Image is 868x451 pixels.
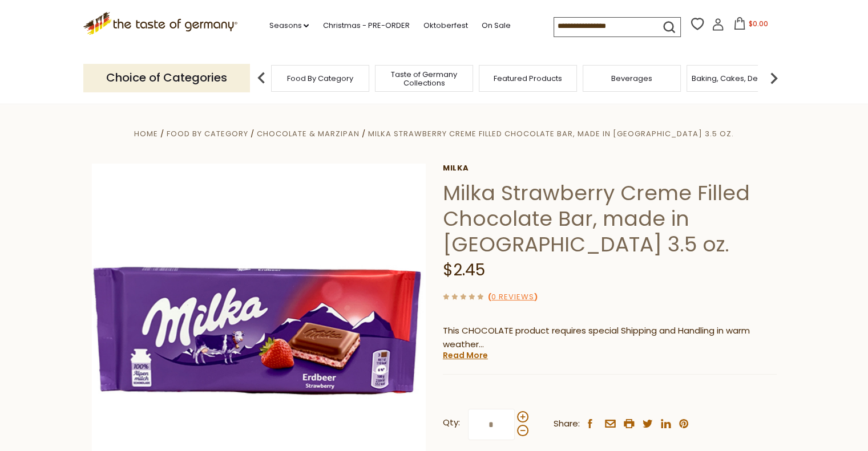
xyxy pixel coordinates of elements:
a: Read More [443,350,488,361]
a: Featured Products [494,74,562,83]
strong: Qty: [443,416,460,430]
span: $0.00 [748,19,768,29]
a: Christmas - PRE-ORDER [322,19,409,32]
a: Food By Category [167,128,248,139]
input: Qty: [468,409,515,440]
a: Oktoberfest [423,19,467,32]
span: $2.45 [443,259,485,281]
a: Food By Category [287,74,353,83]
a: 0 Reviews [491,291,534,303]
button: $0.00 [726,17,775,34]
h1: Milka Strawberry Creme Filled Chocolate Bar, made in [GEOGRAPHIC_DATA] 3.5 oz. [443,180,777,257]
p: This CHOCOLATE product requires special Shipping and Handling in warm weather [443,324,777,352]
a: Beverages [611,74,652,83]
a: Baking, Cakes, Desserts [692,74,780,83]
a: Home [134,128,158,139]
a: Chocolate & Marzipan [257,128,360,139]
p: Choice of Categories [83,64,250,92]
a: Milka [443,164,777,173]
span: Share: [554,417,580,431]
a: On Sale [481,19,510,32]
img: next arrow [762,67,785,90]
a: Taste of Germany Collections [378,70,470,87]
a: Milka Strawberry Creme Filled Chocolate Bar, made in [GEOGRAPHIC_DATA] 3.5 oz. [368,128,734,139]
span: ( ) [488,291,538,302]
img: previous arrow [250,67,273,90]
a: Seasons [269,19,309,32]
